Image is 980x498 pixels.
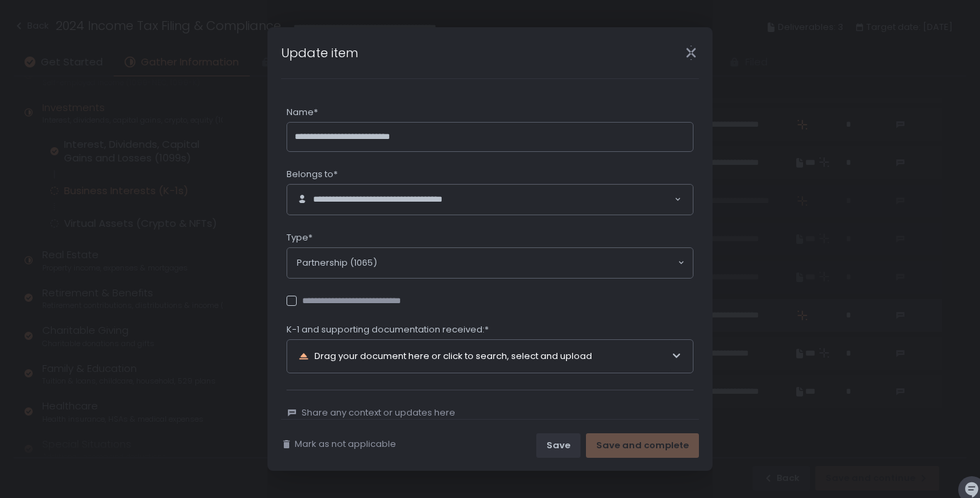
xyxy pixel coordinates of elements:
[287,248,693,278] div: Search for option
[536,433,581,458] button: Save
[295,438,396,450] span: Mark as not applicable
[546,439,570,452] div: Save
[287,185,693,215] div: Search for option
[669,45,713,61] div: Close
[287,168,338,181] span: Belongs to*
[287,106,318,119] span: Name*
[287,232,312,244] span: Type*
[297,256,377,270] span: Partnership (1065)
[377,256,676,270] input: Search for option
[281,44,358,62] h1: Update item
[281,438,396,450] button: Mark as not applicable
[287,324,489,336] span: K-1 and supporting documentation received:*
[301,407,455,419] span: Share any context or updates here
[478,193,673,206] input: Search for option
